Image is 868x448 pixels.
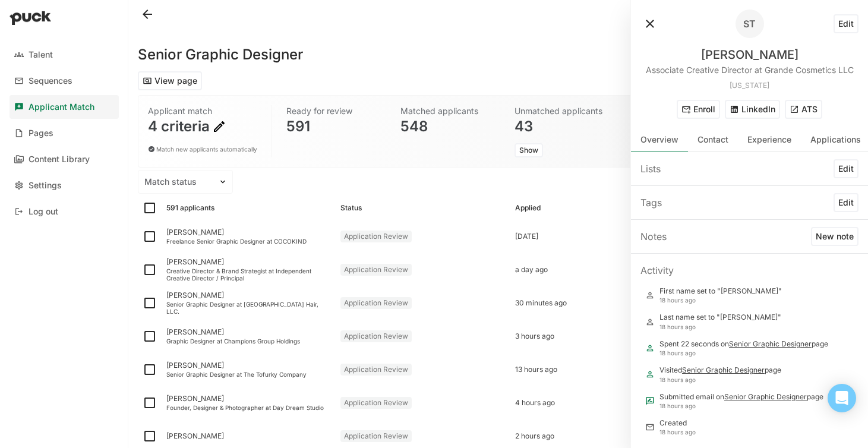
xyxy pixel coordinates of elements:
div: 18 hours ago [659,349,828,356]
div: Status [340,204,362,212]
div: 548 [400,119,498,134]
div: [DATE] [515,232,680,241]
div: Creative Director & Brand Strategist at Independent Creative Director / Principal [166,267,331,282]
div: Applied [515,204,541,212]
div: First name set to "[PERSON_NAME]" [659,287,782,295]
div: Application Review [340,264,412,276]
div: [PERSON_NAME] [166,395,331,403]
div: [PERSON_NAME] [166,361,331,370]
div: [PERSON_NAME] [166,258,331,266]
a: Pages [10,121,119,145]
button: Enroll [677,100,720,119]
button: Edit [834,159,858,178]
a: Content Library [10,147,119,171]
div: Graphic Designer at Champions Group Holdings [166,337,331,345]
div: Applications [810,135,861,145]
button: View page [138,71,202,90]
div: Created [659,419,696,427]
a: Senior Graphic Designer [729,339,812,348]
a: Talent [10,43,119,67]
div: Last name set to "[PERSON_NAME]" [659,313,781,321]
div: [PERSON_NAME] [701,48,798,62]
div: Applicant Match [29,102,94,112]
div: a day ago [515,266,680,274]
div: Applicant match [148,105,257,117]
div: Content Library [29,154,90,165]
button: ATS [785,100,822,119]
div: ST [743,19,756,29]
div: 4 hours ago [515,399,680,407]
div: 13 hours ago [515,365,680,374]
div: Open Intercom Messenger [828,384,856,412]
button: New note [811,227,858,246]
button: Edit [834,14,858,33]
div: 18 hours ago [659,402,823,409]
div: 18 hours ago [659,376,781,383]
a: Sequences [10,69,119,93]
a: Senior Graphic Designer [724,392,807,401]
div: Visited page [659,366,781,374]
div: [PERSON_NAME] [166,291,331,299]
div: Experience [747,135,791,145]
div: Ready for review [286,105,384,117]
div: Talent [29,50,53,60]
div: Overview [640,135,678,145]
a: Applicant Match [10,95,119,119]
div: Founder, Designer & Photographer at Day Dream Studio [166,404,331,411]
div: Associate Creative Director at Grande Cosmetics LLC [646,64,854,76]
div: 18 hours ago [659,296,782,304]
div: Sequences [29,76,72,86]
div: 3 hours ago [515,332,680,340]
a: Settings [10,173,119,197]
div: [PERSON_NAME] [166,328,331,336]
div: Lists [640,162,661,176]
div: Application Review [340,297,412,309]
div: 591 applicants [166,204,214,212]
div: Matched applicants [400,105,498,117]
h1: Senior Graphic Designer [138,48,303,62]
div: Senior Graphic Designer at [GEOGRAPHIC_DATA] Hair, LLC. [166,301,331,315]
div: 18 hours ago [659,428,696,436]
button: LinkedIn [725,100,780,119]
div: [PERSON_NAME] [166,432,331,440]
div: Tags [640,195,662,210]
div: Match new applicants automatically [148,143,257,155]
div: Senior Graphic Designer at The Tofurky Company [166,371,331,378]
div: [US_STATE] [730,78,769,90]
div: Application Review [340,364,412,376]
div: 43 [515,119,612,134]
div: 2 hours ago [515,432,680,440]
div: Application Review [340,231,412,242]
div: 591 [286,119,384,134]
div: Contact [697,135,728,145]
div: Submitted email on page [659,393,823,401]
button: Edit [834,193,858,212]
div: 4 criteria [148,119,257,134]
div: Spent 22 seconds on page [659,340,828,348]
button: Show [515,143,543,157]
div: 18 hours ago [659,323,781,330]
div: Settings [29,181,62,191]
div: 30 minutes ago [515,299,680,307]
div: Unmatched applicants [515,105,612,117]
div: Notes [640,229,667,244]
a: Senior Graphic Designer [682,365,765,374]
div: Pages [29,128,53,138]
div: [PERSON_NAME] [166,228,331,236]
div: Application Review [340,330,412,342]
div: Application Review [340,397,412,409]
div: Log out [29,207,58,217]
div: Application Review [340,430,412,442]
div: Activity [640,263,674,277]
div: Freelance Senior Graphic Designer at COCOKIND [166,238,331,245]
